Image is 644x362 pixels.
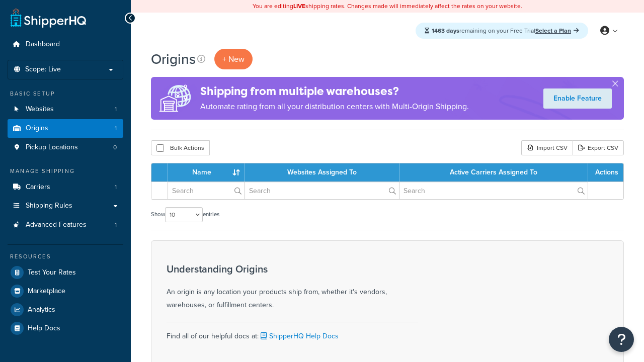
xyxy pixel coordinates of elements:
[115,124,117,133] span: 1
[167,263,418,275] h3: Understanding Origins
[11,8,86,28] a: ShipperHQ Home
[113,143,117,152] span: 0
[26,143,78,152] span: Pickup Locations
[8,138,123,157] li: Pickup Locations
[416,23,588,39] div: remaining on your Free Trial
[543,88,612,109] a: Enable Feature
[28,268,76,277] span: Test Your Rates
[8,178,123,197] a: Carriers 1
[168,182,245,199] input: Search
[8,35,123,54] a: Dashboard
[399,182,588,199] input: Search
[8,100,123,119] a: Websites 1
[151,207,219,222] label: Show entries
[167,322,418,343] div: Find all of our helpful docs at:
[8,197,123,215] a: Shipping Rules
[26,105,54,114] span: Websites
[115,221,117,229] span: 1
[8,178,123,197] li: Carriers
[28,287,65,296] span: Marketplace
[535,26,579,35] a: Select a Plan
[8,89,123,98] div: Basic Setup
[214,49,253,69] a: + New
[245,182,399,199] input: Search
[28,324,60,333] span: Help Docs
[8,216,123,234] li: Advanced Features
[26,202,72,210] span: Shipping Rules
[151,77,200,120] img: ad-origins-multi-dfa493678c5a35abed25fd24b4b8a3fa3505936ce257c16c00bdefe2f3200be3.png
[259,331,339,341] a: ShipperHQ Help Docs
[26,183,50,192] span: Carriers
[151,140,210,155] button: Bulk Actions
[521,140,573,155] div: Import CSV
[8,100,123,119] li: Websites
[8,119,123,138] a: Origins 1
[168,163,245,182] th: Name
[167,263,418,312] div: An origin is any location your products ship from, whether it's vendors, warehouses, or fulfillme...
[8,319,123,337] a: Help Docs
[115,183,117,192] span: 1
[609,327,634,352] button: Open Resource Center
[115,105,117,114] span: 1
[573,140,624,155] a: Export CSV
[8,119,123,138] li: Origins
[28,306,55,314] span: Analytics
[8,167,123,175] div: Manage Shipping
[165,207,203,222] select: Showentries
[8,138,123,157] a: Pickup Locations 0
[26,221,87,229] span: Advanced Features
[8,263,123,282] a: Test Your Rates
[151,49,196,69] h1: Origins
[200,83,469,100] h4: Shipping from multiple warehouses?
[26,124,48,133] span: Origins
[293,2,305,11] b: LIVE
[432,26,459,35] strong: 1463 days
[399,163,588,182] th: Active Carriers Assigned To
[245,163,399,182] th: Websites Assigned To
[200,100,469,114] p: Automate rating from all your distribution centers with Multi-Origin Shipping.
[8,252,123,261] div: Resources
[8,216,123,234] a: Advanced Features 1
[26,40,60,49] span: Dashboard
[8,282,123,300] a: Marketplace
[588,163,623,182] th: Actions
[25,65,61,74] span: Scope: Live
[222,53,245,65] span: + New
[8,301,123,319] a: Analytics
